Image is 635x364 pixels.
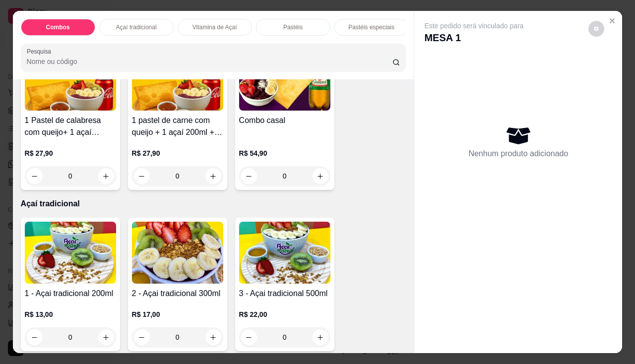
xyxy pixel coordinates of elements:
[25,49,116,111] img: product-image
[132,288,223,300] h4: 2 - Açai tradicional 300ml
[424,21,523,31] p: Este pedido será vinculado para
[239,148,330,158] p: R$ 54,90
[604,13,620,29] button: Close
[468,148,568,160] p: Nenhum produto adicionado
[283,23,303,31] p: Pastéis
[192,23,237,31] p: Vitamina de Açaí
[46,23,70,31] p: Combos
[27,57,392,66] input: Pesquisa
[25,115,116,138] h4: 1 Pastel de calabresa com queijo+ 1 açaí 200ml+ 1 refri lata 220ml
[27,47,55,56] label: Pesquisa
[239,115,330,126] h4: Combo casal
[239,309,330,319] p: R$ 22,00
[25,222,116,284] img: product-image
[239,49,330,111] img: product-image
[132,309,223,319] p: R$ 17,00
[132,49,223,111] img: product-image
[132,148,223,158] p: R$ 27,90
[21,198,406,210] p: Açaí tradicional
[25,288,116,300] h4: 1 - Açai tradicional 200ml
[25,148,116,158] p: R$ 27,90
[25,309,116,319] p: R$ 13,00
[239,288,330,300] h4: 3 - Açai tradicional 500ml
[239,222,330,284] img: product-image
[116,23,157,31] p: Açaí tradicional
[348,23,394,31] p: Pastéis especiais
[132,222,223,284] img: product-image
[132,115,223,138] h4: 1 pastel de carne com queijo + 1 açaí 200ml + 1 refri lata 220ml
[424,31,523,45] p: MESA 1
[588,21,604,37] button: decrease-product-quantity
